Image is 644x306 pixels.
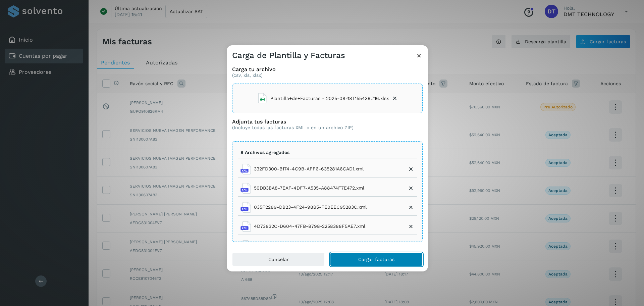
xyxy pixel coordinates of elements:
h3: Carga de Plantilla y Facturas [232,51,345,60]
p: 8 Archivos agregados [240,150,289,155]
h3: Carga tu archivo [232,66,423,72]
p: (csv, xls, xlsx) [232,72,423,78]
button: Cargar facturas [330,253,423,266]
span: Cancelar [268,257,289,262]
span: 4D73832C-D604-47FB-B798-2258388F5AE7.xml [254,223,365,230]
span: 035F2289-DB23-4F24-98B5-FE0EEC95283C.xml [254,204,367,211]
span: Cargar facturas [358,257,394,262]
p: (Incluye todas las facturas XML o en un archivo ZIP) [232,125,354,131]
button: Cancelar [232,253,325,266]
span: 332FD300-B174-4C9B-AFF6-635281A6CAD1.xml [254,165,364,172]
span: 50DB3BA8-7EAF-4DF7-A535-A88474F7E472.xml [254,185,364,192]
h3: Adjunta tus facturas [232,118,354,125]
span: Plantilla+de+Facturas - 2025-08-18T155439.716.xlsx [270,95,389,102]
